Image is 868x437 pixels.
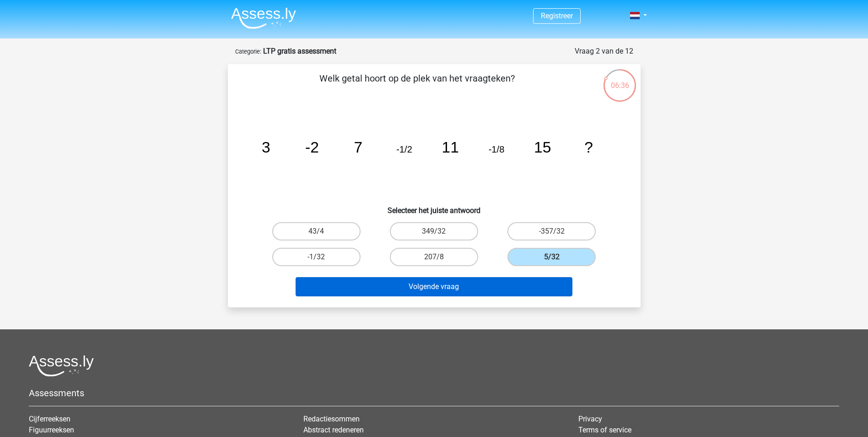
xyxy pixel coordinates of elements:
strong: LTP gratis assessment [263,47,336,55]
a: Redactiesommen [303,415,360,423]
img: Assessly logo [29,355,94,377]
tspan: 15 [534,139,551,156]
a: Figuurreeksen [29,426,74,434]
label: -1/32 [272,248,361,266]
tspan: -1/2 [396,144,412,154]
div: Vraag 2 van de 12 [575,46,633,57]
a: Abstract redeneren [303,426,364,434]
button: Volgende vraag [296,277,572,296]
img: Assessly [231,7,296,29]
label: 207/8 [390,248,478,266]
small: Categorie: [235,48,261,55]
tspan: 7 [354,139,362,156]
a: Cijferreeksen [29,415,70,423]
tspan: 11 [442,139,458,156]
tspan: -1/8 [488,144,504,154]
a: Privacy [578,415,602,423]
tspan: -2 [305,139,319,156]
div: 06:36 [603,68,637,91]
p: Welk getal hoort op de plek van het vraagteken? [243,71,592,99]
a: Registreer [541,11,573,20]
h6: Selecteer het juiste antwoord [243,199,626,215]
tspan: 3 [261,139,270,156]
label: 43/4 [272,222,361,240]
label: 349/32 [390,222,478,240]
label: 5/32 [507,248,596,266]
tspan: ? [584,139,593,156]
a: Terms of service [578,426,631,434]
label: -357/32 [507,222,596,240]
h5: Assessments [29,388,839,399]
